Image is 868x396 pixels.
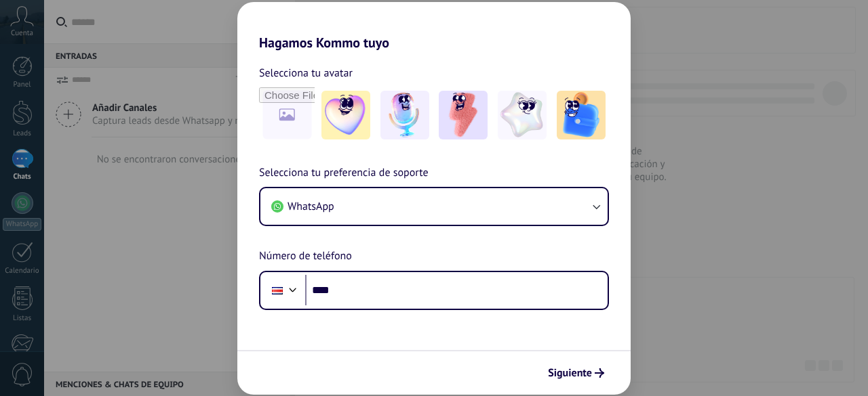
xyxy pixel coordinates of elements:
span: Siguiente [548,368,592,378]
img: -2.jpeg [380,91,429,139]
img: -3.jpeg [439,91,488,139]
button: Siguiente [542,361,610,384]
span: Selecciona tu preferencia de soporte [259,164,429,182]
span: Selecciona tu avatar [259,64,353,82]
button: WhatsApp [260,188,608,225]
img: -5.jpeg [557,91,606,139]
img: -1.jpeg [321,91,370,139]
span: Número de teléfono [259,248,352,265]
img: -4.jpeg [498,91,547,139]
h2: Hagamos Kommo tuyo [237,2,631,51]
span: WhatsApp [288,200,334,213]
div: Costa Rica: + 506 [264,276,290,305]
